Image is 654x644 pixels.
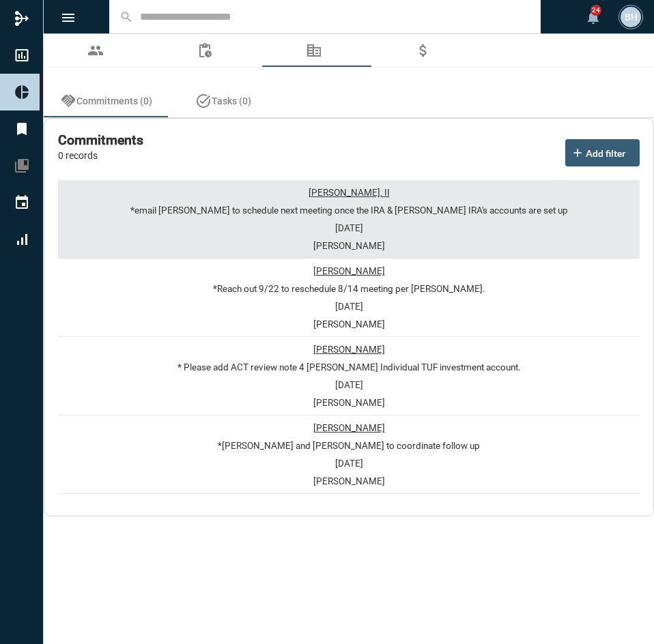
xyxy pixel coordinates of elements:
[58,132,143,148] h2: Commitments
[55,3,82,31] button: Toggle sidenav
[60,93,76,109] mat-icon: handshake
[306,42,322,59] mat-icon: corporate_fare
[335,301,363,312] p: [DATE]
[313,344,385,355] p: [PERSON_NAME]
[87,42,104,59] mat-icon: group
[14,47,30,63] mat-icon: insert_chart_outlined
[309,187,390,198] p: [PERSON_NAME], II
[585,9,601,25] mat-icon: notifications
[212,96,251,106] span: Tasks (0)
[313,240,385,251] p: [PERSON_NAME]
[313,422,385,433] p: [PERSON_NAME]
[313,319,385,330] p: [PERSON_NAME]
[58,150,143,161] p: 0 records
[313,501,385,512] p: [PERSON_NAME]
[14,158,30,174] mat-icon: collections_bookmark
[14,121,30,137] mat-icon: bookmark
[313,397,385,408] p: [PERSON_NAME]
[213,283,485,294] p: *Reach out 9/22 to reschedule 8/14 meeting per [PERSON_NAME].
[195,93,212,109] mat-icon: task_alt
[565,139,640,166] button: Add filter
[335,458,363,469] p: [DATE]
[14,231,30,248] mat-icon: signal_cellular_alt
[335,379,363,390] p: [DATE]
[14,194,30,211] mat-icon: event
[119,10,133,24] mat-icon: search
[76,96,152,106] span: Commitments (0)
[415,42,431,59] mat-icon: attach_money
[14,84,30,100] mat-icon: pie_chart
[313,265,385,276] p: [PERSON_NAME]
[197,42,213,59] mat-icon: pending_actions
[621,7,641,27] div: BH
[218,440,480,451] p: *[PERSON_NAME] and [PERSON_NAME] to coordinate follow up
[571,146,584,160] mat-icon: add
[130,205,568,216] p: *email [PERSON_NAME] to schedule next meeting once the IRA & [PERSON_NAME] IRA's accounts are set up
[177,362,521,372] p: * Please add ACT review note 4 [PERSON_NAME] Individual TUF investment account.
[313,475,385,486] p: [PERSON_NAME]
[14,10,30,27] mat-icon: mediation
[335,222,363,233] p: [DATE]
[591,5,601,16] div: 24
[60,10,76,26] mat-icon: Side nav toggle icon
